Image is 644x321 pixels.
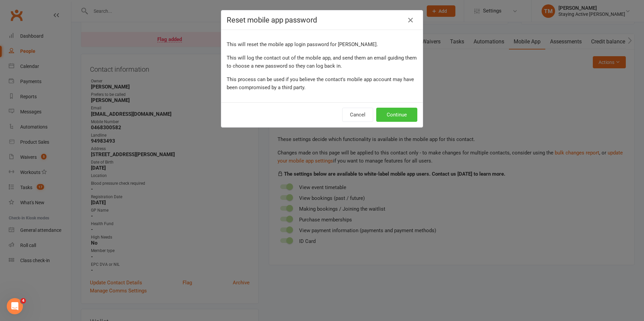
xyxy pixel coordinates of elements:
button: Continue [376,108,417,122]
span: 4 [21,298,26,304]
iframe: Intercom live chat [7,298,23,314]
span: This will log the contact out of the mobile app, and send them an email guiding them to choose a ... [227,55,417,69]
span: This will reset the mobile app login password for [PERSON_NAME]. [227,41,378,47]
span: This process can be used if you believe the contact's mobile app account may have been compromise... [227,76,414,91]
button: Close [405,15,416,26]
h4: Reset mobile app password [227,16,417,24]
button: Cancel [342,108,373,122]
